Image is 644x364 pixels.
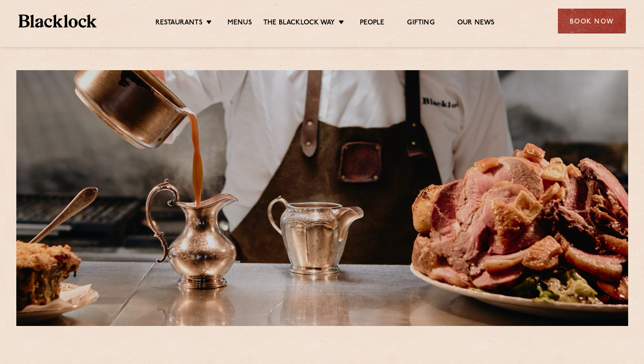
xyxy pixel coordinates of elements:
a: Gifting [407,19,434,29]
div: Book Now [558,9,626,34]
a: The Blacklock Way [263,19,335,29]
a: Our News [457,19,495,29]
a: People [360,19,384,29]
a: Restaurants [155,19,203,29]
img: BL_Textured_Logo-footer-cropped.svg [19,14,97,28]
a: Menus [228,19,252,29]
